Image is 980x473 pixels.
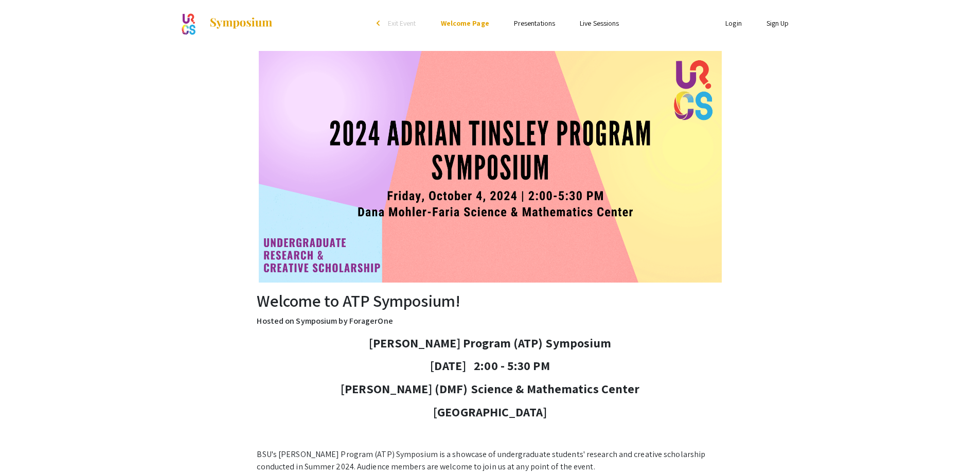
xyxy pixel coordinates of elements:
img: Symposium by ForagerOne [209,17,273,29]
span: Exit Event [388,19,416,28]
p: BSU's [PERSON_NAME] Program (ATP) Symposium is a showcase of undergraduate students' research and... [257,448,723,473]
a: Login [725,19,742,28]
h2: Welcome to ATP Symposium! [257,291,723,310]
img: ATP Symposium [179,10,199,36]
a: Presentations [514,19,555,28]
a: ATP Symposium [179,10,273,36]
a: Sign Up [767,19,789,28]
strong: [PERSON_NAME] (DMF) Science & Mathematics Center [341,380,640,397]
strong: [DATE] 2:00 - 5:30 PM [430,357,549,374]
img: ATP Symposium [259,51,722,283]
p: Hosted on Symposium by ForagerOne [257,315,723,327]
strong: [PERSON_NAME] Program (ATP) Symposium [369,335,612,351]
iframe: Chat [8,427,44,465]
div: arrow_back_ios [377,20,383,26]
strong: [GEOGRAPHIC_DATA] [433,404,547,420]
a: Live Sessions [580,19,619,28]
a: Welcome Page [441,19,489,28]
